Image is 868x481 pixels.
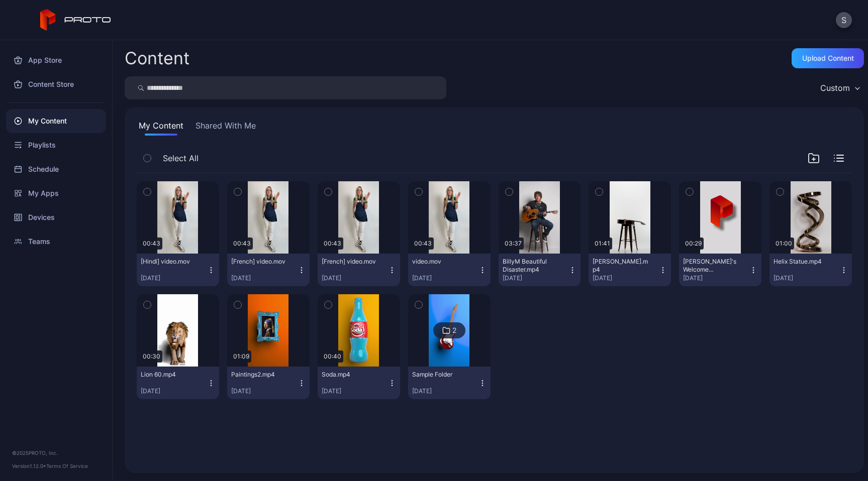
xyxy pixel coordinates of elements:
button: [PERSON_NAME]'s Welcome Video.mp4[DATE] [679,254,761,286]
div: BillyM Silhouette.mp4 [593,258,648,274]
button: [French] video.mov[DATE] [318,254,400,286]
div: [DATE] [141,274,207,282]
div: © 2025 PROTO, Inc. [12,449,100,457]
a: Schedule [6,157,106,181]
div: [DATE] [141,387,207,395]
a: App Store [6,48,106,72]
a: Terms Of Service [46,463,88,469]
a: Content Store [6,72,106,96]
div: Sample Folder [412,371,467,379]
div: Helix Statue.mp4 [774,258,829,266]
div: [DATE] [231,274,298,282]
div: [DATE] [322,274,388,282]
div: [French] video.mov [322,258,377,266]
div: Paintings2.mp4 [231,371,286,379]
div: Upload Content [802,54,854,62]
button: video.mov[DATE] [408,254,491,286]
button: BillyM Beautiful Disaster.mp4[DATE] [499,254,581,286]
a: Teams [6,229,106,254]
button: [PERSON_NAME].mp4[DATE] [589,254,671,286]
a: My Apps [6,181,106,205]
div: [DATE] [412,274,478,282]
div: David's Welcome Video.mp4 [683,258,738,274]
button: Lion 60.mp4[DATE] [137,367,219,399]
div: Content [125,50,189,67]
div: [DATE] [322,387,388,395]
div: [DATE] [503,274,569,282]
div: video.mov [412,258,467,266]
div: Lion 60.mp4 [141,371,196,379]
div: [French] video.mov [231,258,286,266]
button: Paintings2.mp4[DATE] [227,367,310,399]
button: Custom [815,76,864,99]
a: Devices [6,205,106,229]
div: [DATE] [683,274,749,282]
div: [DATE] [774,274,840,282]
span: Select All [163,152,199,164]
div: Soda.mp4 [322,371,377,379]
button: Soda.mp4[DATE] [318,367,400,399]
span: Version 1.12.0 • [12,463,46,469]
button: Helix Statue.mp4[DATE] [769,254,852,286]
button: Upload Content [792,48,864,68]
div: 2 [452,326,456,335]
div: [DATE] [593,274,659,282]
button: S [836,12,852,28]
button: Shared With Me [194,119,258,136]
div: Custom [820,83,850,93]
div: [DATE] [231,387,298,395]
button: [Hindi] video.mov[DATE] [137,254,219,286]
div: [Hindi] video.mov [141,258,196,266]
div: [DATE] [412,387,478,395]
button: Sample Folder[DATE] [408,367,491,399]
a: My Content [6,109,106,133]
div: BillyM Beautiful Disaster.mp4 [503,258,558,274]
a: Playlists [6,133,106,157]
button: My Content [137,119,185,136]
button: [French] video.mov[DATE] [227,254,310,286]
